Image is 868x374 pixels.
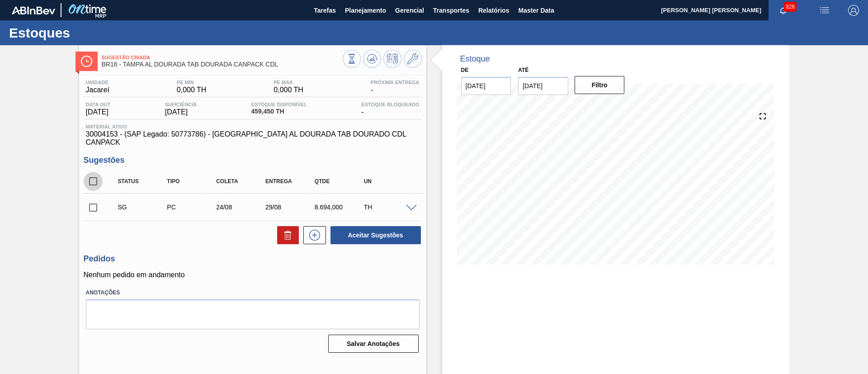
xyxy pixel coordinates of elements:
div: Coleta [214,178,269,185]
span: Estoque Disponível [251,102,307,107]
button: Aceitar Sugestões [330,226,421,244]
label: De [461,67,469,73]
button: Filtro [575,76,625,94]
h1: Estoques [9,28,170,38]
h3: Sugestões [84,156,422,165]
div: - [359,102,421,116]
span: Suficiência [165,102,197,107]
span: [DATE] [86,108,111,116]
span: PE MIN [177,80,207,85]
div: Sugestão Criada [116,204,170,211]
div: Qtde [312,178,367,185]
button: Atualizar Gráfico [363,50,381,68]
label: Até [518,67,528,73]
div: Pedido de Compra [165,204,219,211]
span: Relatórios [478,5,509,16]
span: BR16 - TAMPA AL DOURADA TAB DOURADA CANPACK CDL [102,61,343,68]
div: Nova sugestão [299,226,326,244]
div: Aceitar Sugestões [326,225,422,245]
button: Visão Geral dos Estoques [343,50,361,68]
span: 0,000 TH [274,86,303,94]
div: 24/08/2025 [214,204,269,211]
p: Nenhum pedido em andamento [84,271,422,279]
span: Master Data [518,5,554,16]
img: Ícone [81,56,92,67]
img: TNhmsLtSVTkK8tSr43FrP2fwEKptu5GPRR3wAAAABJRU5ErkJggg== [12,6,55,14]
div: Estoque [460,54,490,64]
div: Tipo [165,178,219,185]
span: Transportes [433,5,469,16]
label: Anotações [86,286,420,299]
span: Material ativo [86,124,420,129]
span: Gerencial [395,5,424,16]
span: Planejamento [345,5,386,16]
div: Entrega [263,178,318,185]
span: 0,000 TH [177,86,207,94]
img: Logout [848,5,859,16]
button: Notificações [769,4,797,17]
div: - [368,80,422,94]
span: 828 [784,2,797,12]
button: Salvar Anotações [328,335,419,353]
div: Excluir Sugestões [273,226,299,244]
img: userActions [819,5,830,16]
div: UN [362,178,416,185]
button: Programar Estoque [383,50,401,68]
span: Unidade [86,80,109,85]
h3: Pedidos [84,254,422,264]
div: Status [116,178,170,185]
input: dd/mm/yyyy [461,77,511,95]
button: Ir ao Master Data / Geral [404,50,422,68]
input: dd/mm/yyyy [518,77,568,95]
span: Sugestão Criada [102,55,343,60]
span: PE MAX [274,80,303,85]
div: TH [362,204,416,211]
span: Próxima Entrega [371,80,420,85]
span: Tarefas [314,5,336,16]
span: 30004153 - (SAP Legado: 50773786) - [GEOGRAPHIC_DATA] AL DOURADA TAB DOURADO CDL CANPACK [86,130,420,147]
div: 8.694,000 [312,204,367,211]
div: 29/08/2025 [263,204,318,211]
span: 459,450 TH [251,108,307,115]
span: [DATE] [165,108,197,116]
span: Jacareí [86,86,109,94]
span: Data out [86,102,111,107]
span: Estoque Bloqueado [361,102,419,107]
